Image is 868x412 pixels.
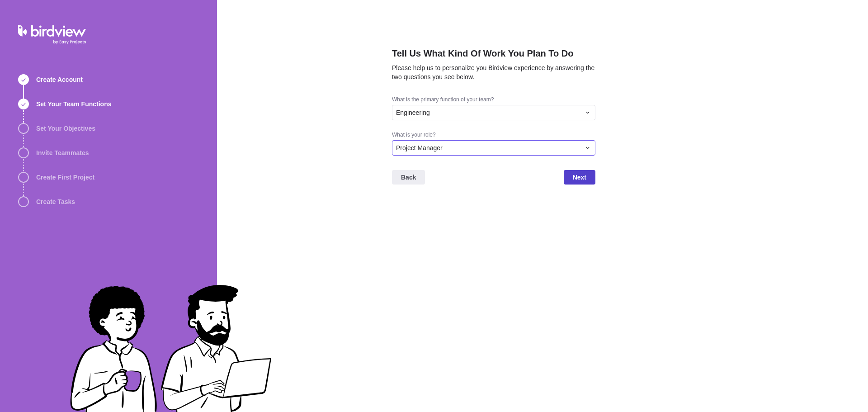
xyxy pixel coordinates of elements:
span: Create First Project [36,173,94,182]
span: Engineering [396,108,430,117]
span: Next [573,172,586,183]
span: Create Tasks [36,197,75,206]
span: Set Your Objectives [36,124,95,133]
h2: Tell Us What Kind Of Work You Plan To Do [392,47,595,63]
div: What is the primary function of your team? [392,96,595,105]
span: Please help us to personalize you Birdview experience by answering the two questions you see below. [392,64,594,81]
span: Next [564,170,595,185]
div: What is your role? [392,131,595,140]
span: Invite Teammates [36,148,89,157]
span: Back [392,170,425,185]
span: Back [401,172,416,183]
span: Create Account [36,75,83,84]
span: Project Manager [396,143,443,152]
span: Set Your Team Functions [36,99,111,109]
